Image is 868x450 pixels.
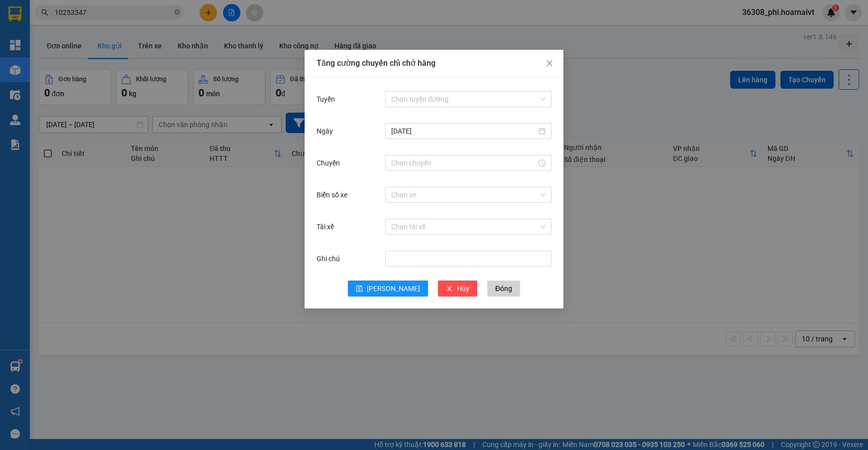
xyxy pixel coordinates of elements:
[367,283,420,294] span: [PERSON_NAME]
[317,127,338,135] label: Ngày
[457,283,469,294] span: Hủy
[545,59,553,67] span: close
[317,95,340,103] label: Tuyến
[391,219,539,234] input: Tài xế
[317,255,345,263] label: Ghi chú
[487,281,520,297] button: Đóng
[536,50,563,78] button: Close
[391,157,537,168] input: Chuyến
[317,159,345,167] label: Chuyến
[317,58,551,69] div: Tăng cường chuyến chỉ chở hàng
[385,251,551,267] input: Ghi chú
[438,281,477,297] button: closeHủy
[348,281,428,297] button: save[PERSON_NAME]
[391,187,539,202] input: Biển số xe
[495,283,512,294] span: Đóng
[317,223,339,231] label: Tài xế
[356,285,363,293] span: save
[317,191,352,199] label: Biển số xe
[446,285,453,293] span: close
[391,126,537,137] input: Ngày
